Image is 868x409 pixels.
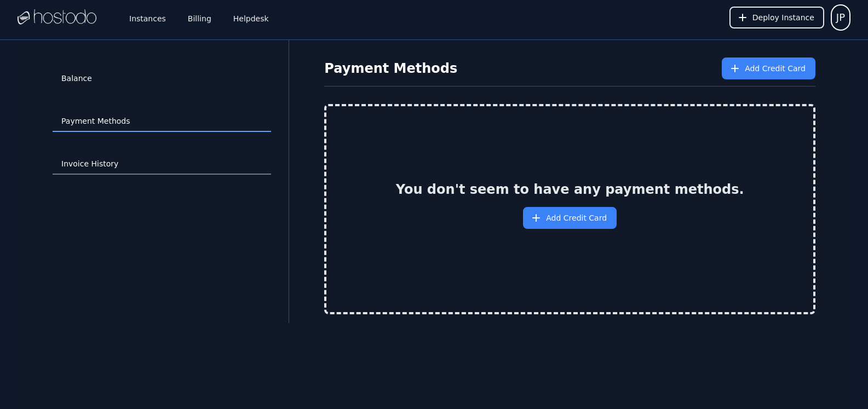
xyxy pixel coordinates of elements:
a: Balance [53,68,271,89]
button: User menu [831,4,850,31]
h1: Payment Methods [324,60,457,77]
span: Add Credit Card [745,63,806,74]
h2: You don't seem to have any payment methods. [396,181,744,198]
span: Deploy Instance [752,12,814,23]
button: Add Credit Card [523,207,617,229]
a: Invoice History [53,154,271,175]
img: Logo [18,9,96,26]
button: Deploy Instance [729,7,824,28]
a: Payment Methods [53,111,271,132]
span: JP [836,10,845,25]
span: Add Credit Card [546,212,607,223]
button: Add Credit Card [722,57,815,79]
